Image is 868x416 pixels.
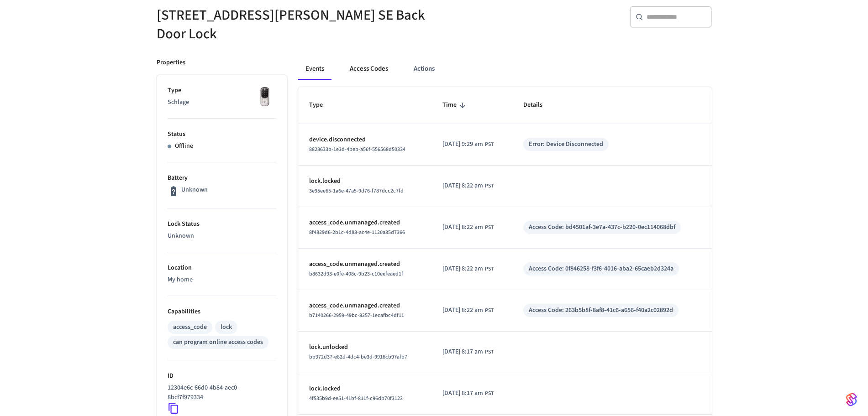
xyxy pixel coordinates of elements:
[298,58,712,80] div: ant example
[221,322,232,332] div: lock
[442,347,494,357] div: Asia/Manila
[442,181,494,191] div: Asia/Manila
[523,98,554,112] span: Details
[309,301,421,311] p: access_code.unmanaged.created
[846,392,857,407] img: SeamLogoGradient.69752ec5.svg
[157,58,185,68] p: Properties
[442,223,494,232] div: Asia/Manila
[168,130,276,139] p: Status
[309,229,405,236] span: 8f4829d6-2b1c-4d88-ac4e-1120a35d7366
[181,185,208,195] p: Unknown
[168,86,276,95] p: Type
[168,307,276,317] p: Capabilities
[442,223,483,232] span: [DATE] 8:22 am
[309,98,335,112] span: Type
[168,98,276,107] p: Schlage
[253,86,276,109] img: Yale Assure Touchscreen Wifi Smart Lock, Satin Nickel, Front
[442,389,483,398] span: [DATE] 8:17 am
[309,187,404,195] span: 3e95ee65-1a6e-47a5-9d76-f787dcc2c7fd
[442,306,483,315] span: [DATE] 8:22 am
[309,343,421,352] p: lock.unlocked
[309,260,421,269] p: access_code.unmanaged.created
[529,140,603,149] div: Error: Device Disconnected
[485,182,494,190] span: PST
[442,264,483,274] span: [DATE] 8:22 am
[168,231,276,241] p: Unknown
[485,307,494,315] span: PST
[442,347,483,357] span: [DATE] 8:17 am
[298,58,331,80] button: Events
[309,312,404,319] span: b7140266-2959-49bc-8257-1ecafbc4df11
[168,263,276,273] p: Location
[309,384,421,394] p: lock.locked
[309,135,421,145] p: device.disconnected
[442,389,494,398] div: Asia/Manila
[342,58,395,80] button: Access Codes
[485,265,494,273] span: PST
[168,219,276,229] p: Lock Status
[173,338,263,347] div: can program online access codes
[309,218,421,228] p: access_code.unmanaged.created
[309,177,421,186] p: lock.locked
[406,58,442,80] button: Actions
[168,173,276,183] p: Battery
[309,270,403,278] span: b8632d93-e0fe-408c-9b23-c10eefeaed1f
[485,348,494,356] span: PST
[529,306,673,315] div: Access Code: 263b5b8f-8af8-41c6-a656-f40a2c02892d
[442,181,483,191] span: [DATE] 8:22 am
[485,140,494,149] span: PST
[442,140,494,149] div: Asia/Manila
[157,6,429,43] h5: [STREET_ADDRESS][PERSON_NAME] SE Back Door Lock
[529,223,675,232] div: Access Code: bd4501af-3e7a-437c-b220-0ec114068dbf
[485,224,494,232] span: PST
[309,353,407,361] span: bb972d37-e82d-4dc4-be3d-9916cb97afb7
[485,390,494,398] span: PST
[168,371,276,381] p: ID
[173,322,207,332] div: access_code
[309,395,403,402] span: 4f535b9d-ee51-41bf-811f-c96db70f3122
[175,141,193,151] p: Offline
[529,264,673,274] div: Access Code: 0f846258-f3f6-4016-aba2-65caeb2d324a
[442,306,494,315] div: Asia/Manila
[168,275,276,285] p: My home
[168,383,273,402] p: 12304e6c-66d0-4b84-aec0-8bcf7f979334
[442,264,494,274] div: Asia/Manila
[442,98,468,112] span: Time
[309,146,405,153] span: 8828633b-1e3d-4beb-a56f-556568d50334
[442,140,483,149] span: [DATE] 9:29 am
